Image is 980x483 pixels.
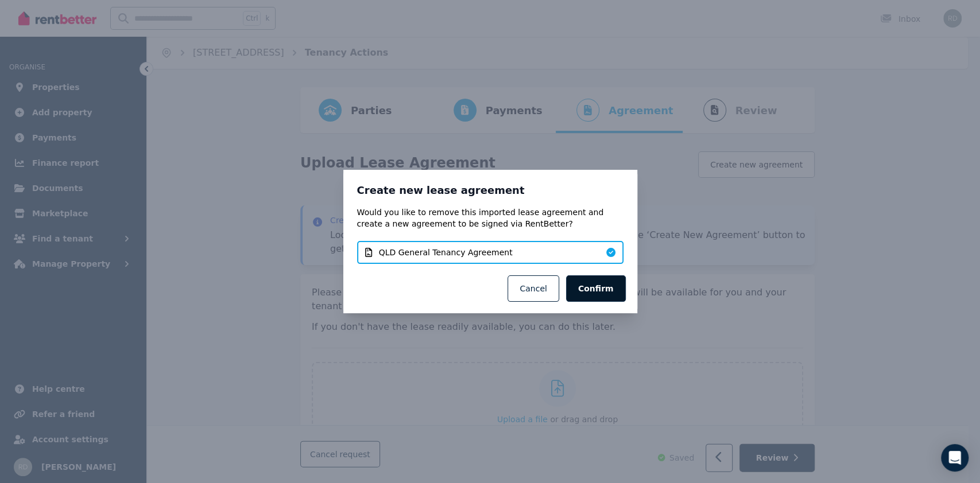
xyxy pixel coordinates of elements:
span: QLD General Tenancy Agreement [379,247,513,258]
p: Would you like to remove this imported lease agreement and create a new agreement to be signed vi... [357,207,623,229]
button: Cancel [508,275,559,302]
button: Confirm [566,275,626,302]
h3: Create new lease agreement [357,184,623,197]
div: Open Intercom Messenger [941,444,969,472]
